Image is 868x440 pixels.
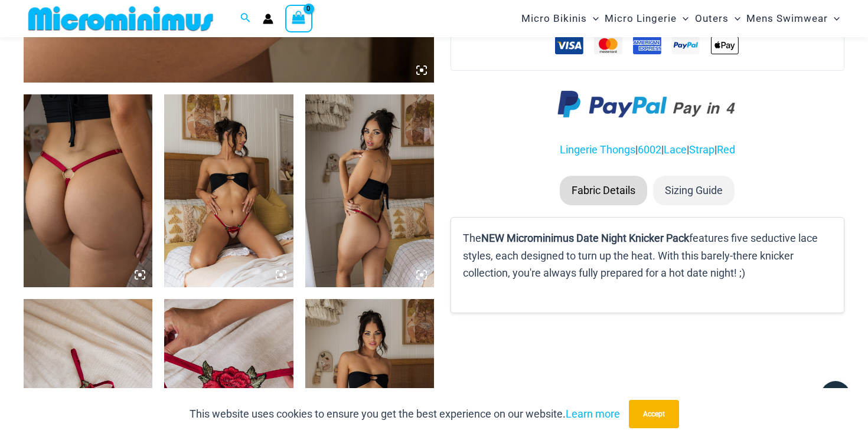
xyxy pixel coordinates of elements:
[240,11,251,26] a: Search icon link
[517,2,844,35] nav: Site Navigation
[463,229,832,282] p: The features five seductive lace styles, each designed to turn up the heat. With this barely-ther...
[481,232,689,244] b: NEW Microminimus Date Night Knicker Pack
[263,14,273,24] a: Account icon link
[729,4,740,34] span: Menu Toggle
[653,176,735,205] li: Sizing Guide
[602,4,691,34] a: Micro LingerieMenu ToggleMenu Toggle
[305,94,434,287] img: Carla Red 6002 Bottom
[629,400,679,428] button: Accept
[518,4,602,34] a: Micro BikinisMenu ToggleMenu Toggle
[689,143,714,156] a: Strap
[743,4,843,34] a: Mens SwimwearMenu ToggleMenu Toggle
[664,143,687,156] a: Lace
[521,4,587,34] span: Micro Bikinis
[717,143,735,156] a: Red
[24,94,152,287] img: Carla Red 6002 Bottom
[677,4,688,34] span: Menu Toggle
[828,4,840,34] span: Menu Toggle
[746,4,828,34] span: Mens Swimwear
[692,4,743,34] a: OutersMenu ToggleMenu Toggle
[285,5,312,32] a: View Shopping Cart, empty
[24,5,218,32] img: MM SHOP LOGO FLAT
[560,176,647,205] li: Fabric Details
[164,94,293,287] img: Carla Red 6002 Bottom
[605,4,677,34] span: Micro Lingerie
[560,143,635,156] a: Lingerie Thongs
[190,405,620,423] p: This website uses cookies to ensure you get the best experience on our website.
[695,4,729,34] span: Outers
[566,408,620,420] a: Learn more
[451,141,844,159] p: | | | |
[587,4,599,34] span: Menu Toggle
[638,143,661,156] a: 6002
